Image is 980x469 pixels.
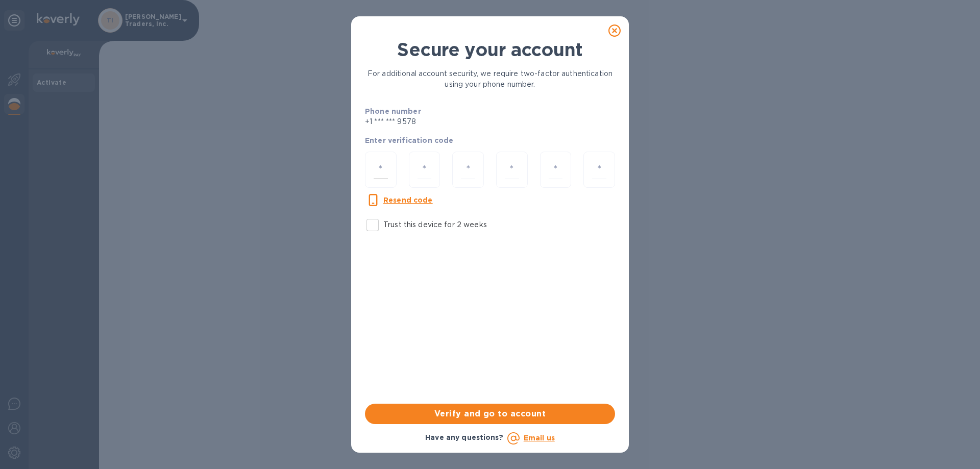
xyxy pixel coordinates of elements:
p: Enter verification code [365,135,615,145]
p: Trust this device for 2 weeks [383,219,487,230]
span: Verify and go to account [373,408,607,420]
button: Verify and go to account [365,404,615,424]
p: For additional account security, we require two-factor authentication using your phone number. [365,68,615,90]
b: Have any questions? [425,433,503,441]
b: Phone number [365,107,421,115]
a: Email us [524,434,555,442]
h1: Secure your account [365,39,615,60]
u: Resend code [383,196,433,204]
